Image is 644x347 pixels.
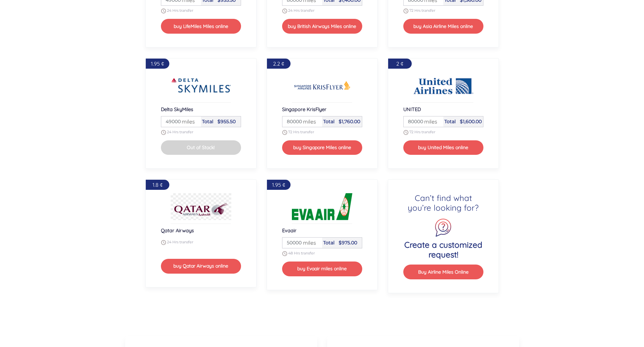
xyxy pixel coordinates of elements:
span: miles [300,239,316,247]
button: buy Asia Airline Miles online [403,19,483,33]
img: question icon [434,218,453,237]
span: Total [323,240,335,246]
img: schedule.png [161,130,166,135]
span: 48 Hrs transfer [288,251,315,256]
span: $955.50 [217,118,236,125]
span: 1.8 ¢ [152,181,163,188]
span: Total [202,118,213,125]
button: Out of Stock! [161,140,241,155]
span: 1.95 ¢ [272,181,285,188]
span: Evaair [282,227,297,234]
img: schedule.png [161,240,166,245]
img: Buy Singapore KrisFlyer Airline miles online [292,72,352,99]
button: buy Evaair miles online [282,262,362,276]
img: schedule.png [403,8,408,13]
span: Singapore KrisFlyer [282,106,327,112]
span: Qatar Airways [161,227,194,234]
img: schedule.png [161,8,166,13]
img: schedule.png [403,130,408,135]
span: 72 Hrs transfer [409,130,435,134]
span: 72 Hrs transfer [288,130,314,134]
button: buy Qatar Airways online [161,259,241,273]
span: miles [300,117,316,126]
span: 1.95 ¢ [151,60,164,67]
span: 2 ¢ [396,60,403,67]
img: Buy Qatar Airways Airline miles online [171,193,231,220]
button: buy British Airways Miles online [282,19,362,33]
img: Buy Delta SkyMiles Airline miles online [171,72,231,99]
h4: Can’t find what you’re looking for? [403,193,483,213]
button: Buy Airline Miles Online [403,265,483,279]
span: miles [421,117,437,126]
h4: Create a customized request! [403,240,483,259]
span: 72 Hrs transfer [409,8,435,13]
img: schedule.png [282,8,287,13]
span: miles [178,117,195,126]
img: Buy Evaair Airline miles online [292,193,352,220]
img: schedule.png [282,130,287,135]
button: buy Singapore Miles online [282,140,362,155]
span: 24 Hrs transfer [288,8,314,13]
button: buy LifeMiles Miles online [161,19,241,33]
img: schedule.png [282,251,287,256]
span: UNITED [403,106,421,112]
span: 24 Hrs transfer [167,130,193,134]
span: $1,600.00 [460,118,482,125]
button: buy United Miles online [403,140,483,155]
span: Total [444,118,456,125]
a: buy Qatar Airways online [161,262,241,269]
span: Delta SkyMiles [161,106,193,112]
img: Buy UNITED Airline miles online [413,72,474,99]
span: 24 Hrs transfer [167,8,193,13]
span: 24 Hrs transfer [167,240,193,245]
span: $975.00 [339,240,357,246]
span: $1,760.00 [339,118,360,125]
span: 2.2 ¢ [273,60,284,67]
span: Total [323,118,335,125]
